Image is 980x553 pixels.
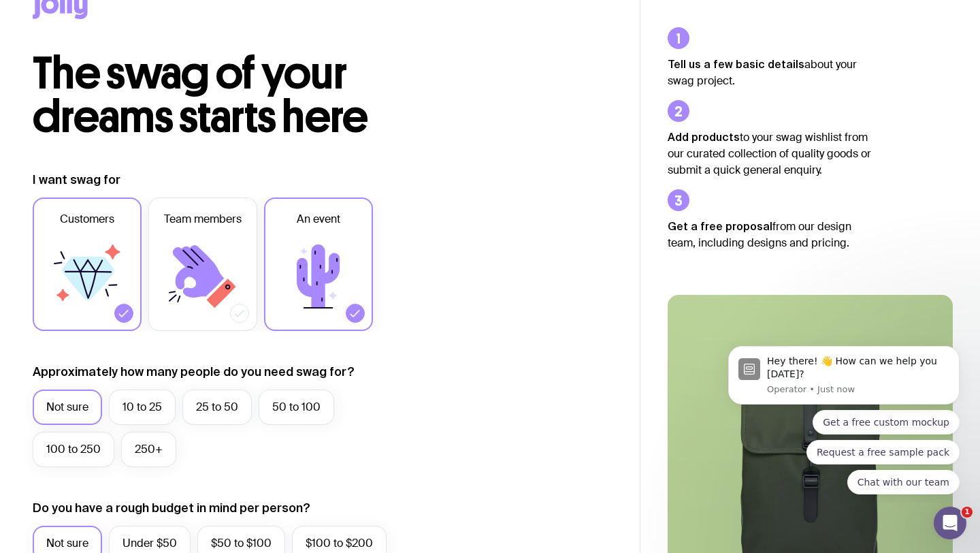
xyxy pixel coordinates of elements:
[109,390,176,425] label: 10 to 25
[33,432,114,467] label: 100 to 250
[668,220,772,232] strong: Get a free proposal
[164,211,242,227] span: Team members
[33,46,368,144] span: The swag of your dreams starts here
[668,131,740,143] strong: Add products
[708,334,980,503] iframe: Intercom notifications message
[668,218,872,251] p: from our design team, including designs and pricing.
[297,211,340,227] span: An event
[33,500,310,516] label: Do you have a rough budget in mind per person?
[60,211,114,227] span: Customers
[259,390,334,425] label: 50 to 100
[33,390,102,425] label: Not sure
[33,172,120,188] label: I want swag for
[668,129,872,178] p: to your swag wishlist from our curated collection of quality goods or submit a quick general enqu...
[934,507,966,539] iframe: Intercom live chat
[668,58,804,70] strong: Tell us a few basic details
[121,432,176,467] label: 250+
[33,364,355,380] label: Approximately how many people do you need swag for?
[962,507,973,518] span: 1
[182,390,252,425] label: 25 to 50
[668,56,872,89] p: about your swag project.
